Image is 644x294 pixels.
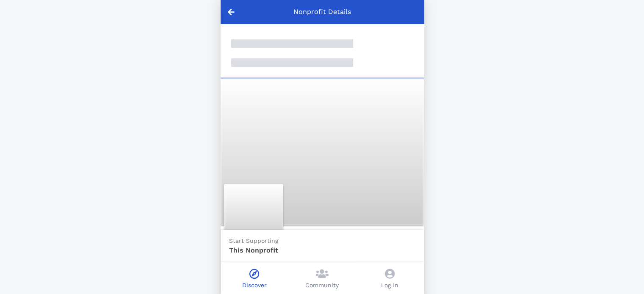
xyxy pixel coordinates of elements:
[293,7,351,17] p: Nonprofit Details
[242,281,267,290] p: Discover
[229,236,374,245] p: Start Supporting
[381,281,398,290] p: Log In
[305,281,339,290] p: Community
[229,245,374,256] p: This Nonprofit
